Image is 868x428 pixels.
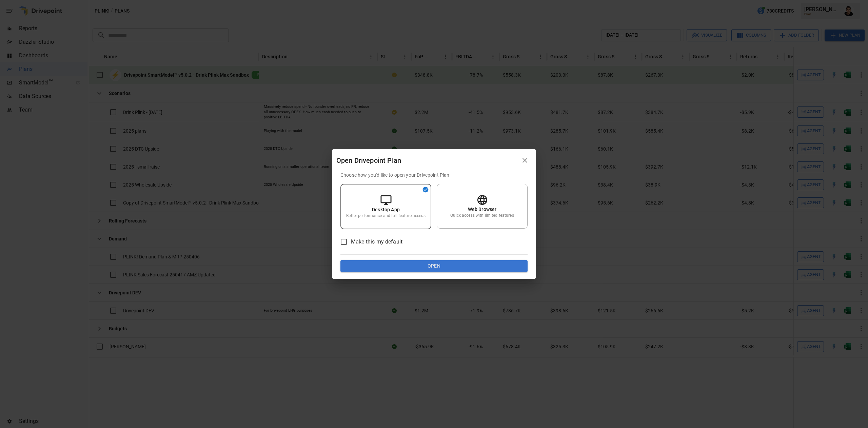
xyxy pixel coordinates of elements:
[346,213,425,219] p: Better performance and full feature access
[336,155,518,166] div: Open Drivepoint Plan
[351,238,402,246] span: Make this my default
[372,206,400,213] p: Desktop App
[450,213,514,218] p: Quick access with limited features
[340,172,528,178] p: Choose how you'd like to open your Drivepoint Plan
[468,206,497,213] p: Web Browser
[340,260,528,272] button: Open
